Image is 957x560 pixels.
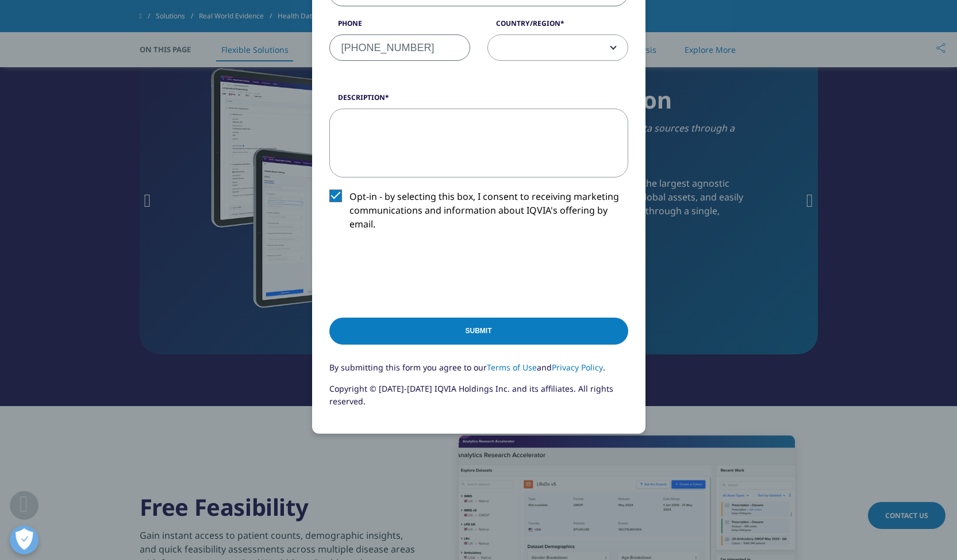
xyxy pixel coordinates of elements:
[329,190,628,237] label: Opt-in - by selecting this box, I consent to receiving marketing communications and information a...
[329,383,628,416] p: Copyright © [DATE]-[DATE] IQVIA Holdings Inc. and its affiliates. All rights reserved.
[329,92,628,109] label: Description
[329,318,628,345] input: Submit
[329,18,470,34] label: Phone
[487,18,628,34] label: Country/Region
[552,362,603,373] a: Privacy Policy
[329,361,628,383] p: By submitting this form you agree to our and .
[10,526,39,554] button: Open Preferences
[329,249,504,294] iframe: reCAPTCHA
[487,362,537,373] a: Terms of Use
